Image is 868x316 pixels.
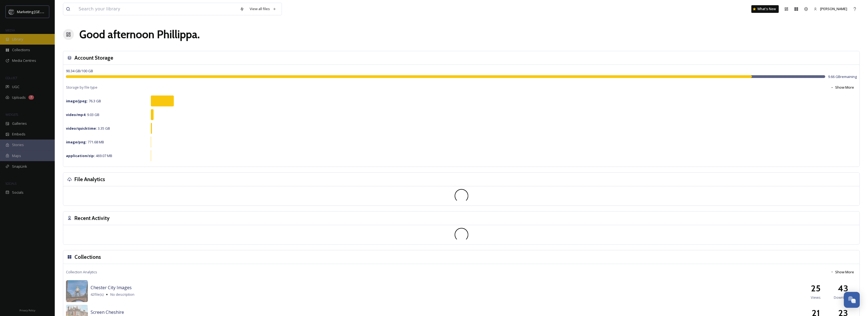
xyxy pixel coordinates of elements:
h2: 43 [838,282,848,295]
strong: image/jpeg : [66,98,88,103]
h2: 25 [811,282,821,295]
span: Media Centres [12,58,36,63]
button: Open Chat [844,292,860,308]
h3: File Analytics [74,175,105,183]
span: 469.07 MB [66,153,112,158]
strong: image/png : [66,140,87,144]
span: Privacy Policy [19,309,35,312]
span: 42 file(s) [91,292,103,297]
a: View all files [247,4,279,14]
h3: Collections [74,253,101,261]
span: No description [110,292,134,297]
span: MEDIA [5,28,15,32]
span: 771.68 MB [66,140,104,144]
strong: application/zip : [66,153,95,158]
h3: Recent Activity [74,214,109,222]
span: 9.66 GB remaining [828,74,857,79]
span: Storage by file type [66,85,97,90]
a: What's New [751,5,779,13]
span: Collections [12,47,30,53]
span: UGC [12,84,19,89]
span: Library [12,37,23,42]
span: WIDGETS [5,112,18,117]
input: Search your library [76,3,237,15]
span: COLLECT [5,76,17,80]
strong: video/mp4 : [66,112,86,117]
span: 76.3 GB [66,98,101,103]
span: Marketing [GEOGRAPHIC_DATA] [17,9,69,14]
h1: Good afternoon Phillippa . [79,26,200,43]
a: [PERSON_NAME] [811,4,850,14]
span: Screen Cheshire [91,309,124,315]
button: Show More [828,82,857,93]
span: 90.34 GB / 100 GB [66,68,93,73]
span: Uploads [12,95,26,100]
span: SOCIALS [5,181,16,185]
span: Stories [12,142,24,147]
span: Galleries [12,121,27,126]
span: Collection Analytics [66,269,97,275]
span: 9.03 GB [66,112,99,117]
span: Chester City Images [91,285,132,291]
div: 7 [28,95,34,100]
span: 3.35 GB [66,126,110,131]
h3: Account Storage [74,54,113,62]
span: Embeds [12,132,25,137]
span: Socials [12,190,24,195]
span: SnapLink [12,164,27,169]
span: Downloads [834,295,852,300]
a: Privacy Policy [19,307,35,313]
span: Maps [12,153,21,158]
img: MC-Logo-01.svg [9,9,14,15]
button: Show More [828,267,857,277]
strong: video/quicktime : [66,126,97,131]
img: Commercial_Photographer_Chester_Ioan_Said_Photography_143.jpg [66,280,88,302]
span: Views [811,295,821,300]
span: [PERSON_NAME] [820,6,847,11]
